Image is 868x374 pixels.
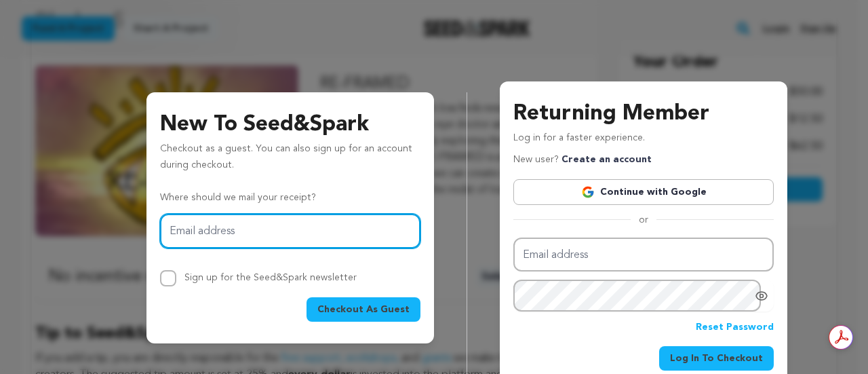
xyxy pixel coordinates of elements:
input: Email address [513,238,774,272]
h3: Returning Member [513,98,774,130]
input: Email address [160,214,420,248]
button: Log In To Checkout [659,346,774,371]
p: New user? [513,152,652,168]
label: Sign up for the Seed&Spark newsletter [184,273,357,282]
span: or [631,213,656,227]
a: Reset Password [696,320,774,336]
button: Checkout As Guest [307,297,420,322]
a: Create an account [561,155,652,164]
p: Where should we mail your receipt? [160,190,420,206]
p: Log in for a faster experience. [513,130,774,152]
span: Log In To Checkout [670,352,763,365]
span: Checkout As Guest [317,303,410,316]
a: Continue with Google [513,179,774,205]
img: Google logo [581,185,595,199]
h3: New To Seed&Spark [160,109,420,141]
a: Show password as plain text. Warning: this will display your password on the screen. [755,289,768,303]
p: Checkout as a guest. You can also sign up for an account during checkout. [160,141,420,179]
